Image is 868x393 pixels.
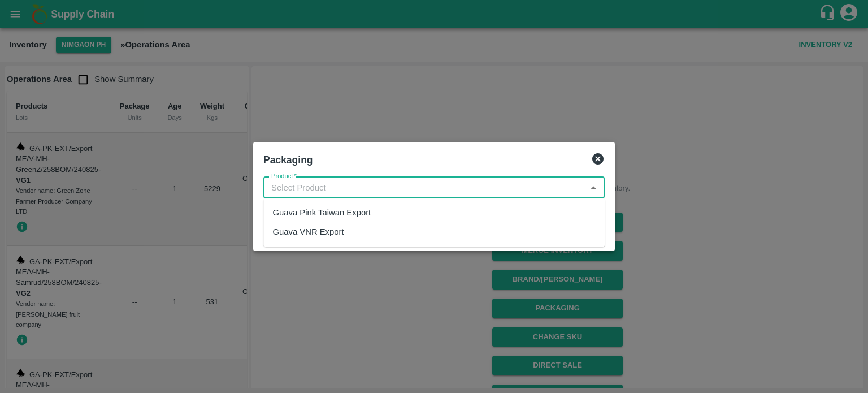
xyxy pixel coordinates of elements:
button: Close [586,180,601,195]
div: Guava VNR Export [272,226,344,238]
input: Select Product [267,180,583,195]
div: Guava Pink Taiwan Export [272,206,371,219]
label: Product [271,172,297,181]
b: Packaging [263,154,313,166]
